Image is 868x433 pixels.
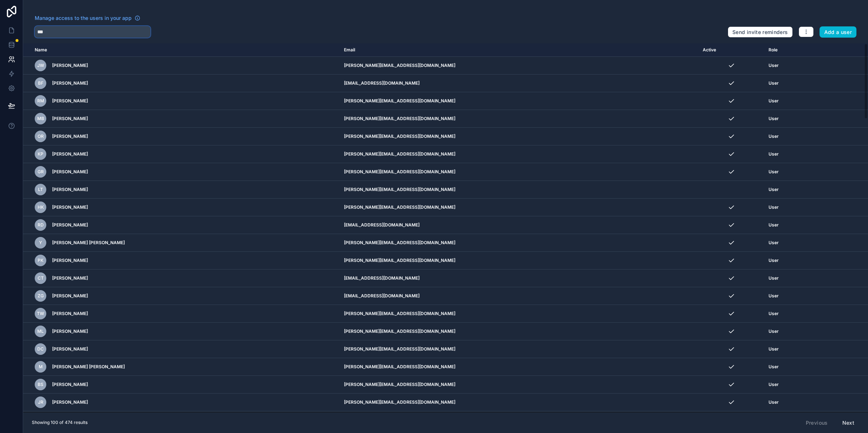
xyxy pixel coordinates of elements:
span: [PERSON_NAME] [52,275,88,281]
span: [PERSON_NAME] [52,169,88,175]
span: [PERSON_NAME] [52,293,88,299]
span: User [769,399,779,405]
span: [PERSON_NAME] [52,399,88,405]
span: User [769,346,779,352]
td: [EMAIL_ADDRESS][DOMAIN_NAME] [340,75,698,92]
span: User [769,364,779,370]
span: PK [38,258,43,263]
span: [PERSON_NAME] [52,222,88,228]
span: User [769,187,779,192]
span: DC [37,346,44,352]
span: [PERSON_NAME] [PERSON_NAME] [52,364,125,370]
span: User [769,204,779,210]
span: User [769,98,779,104]
span: HK [38,204,44,210]
td: [PERSON_NAME][EMAIL_ADDRESS][DOMAIN_NAME] [340,181,698,199]
td: [EMAIL_ADDRESS][DOMAIN_NAME] [340,269,698,287]
span: Showing 100 of 474 results [32,420,88,425]
th: Active [698,43,764,57]
th: Role [764,43,820,57]
span: User [769,151,779,157]
span: [PERSON_NAME] [52,116,88,122]
span: User [769,293,779,299]
span: [PERSON_NAME] [52,204,88,210]
span: User [769,240,779,246]
span: JR [38,399,43,405]
span: M [39,364,43,370]
td: [PERSON_NAME][EMAIL_ADDRESS][DOMAIN_NAME] [340,128,698,145]
span: User [769,382,779,387]
td: [PERSON_NAME][EMAIL_ADDRESS][DOMAIN_NAME] [340,57,698,75]
td: [PERSON_NAME][EMAIL_ADDRESS][DOMAIN_NAME] [340,199,698,216]
span: MB [37,116,44,122]
span: User [769,258,779,263]
td: [PERSON_NAME][EMAIL_ADDRESS][DOMAIN_NAME] [340,411,698,429]
span: User [769,328,779,334]
span: LT [38,187,43,192]
th: Name [23,43,340,57]
span: Y [39,240,42,246]
span: [PERSON_NAME] [52,382,88,387]
span: User [769,169,779,175]
span: [PERSON_NAME] [52,133,88,139]
span: [PERSON_NAME] [52,151,88,157]
span: User [769,222,779,228]
span: JW [37,63,44,68]
span: User [769,133,779,139]
span: TW [37,311,44,317]
span: CT [38,275,44,281]
span: [PERSON_NAME] [52,80,88,86]
td: [PERSON_NAME][EMAIL_ADDRESS][DOMAIN_NAME] [340,163,698,181]
span: BF [38,80,43,86]
span: User [769,275,779,281]
span: User [769,311,779,317]
span: RM [37,98,44,104]
td: [PERSON_NAME][EMAIL_ADDRESS][DOMAIN_NAME] [340,110,698,128]
span: [PERSON_NAME] [52,258,88,263]
span: [PERSON_NAME] [52,328,88,334]
span: [PERSON_NAME] [52,311,88,317]
td: [PERSON_NAME][EMAIL_ADDRESS][DOMAIN_NAME] [340,252,698,269]
td: [PERSON_NAME][EMAIL_ADDRESS][DOMAIN_NAME] [340,234,698,252]
span: ZG [38,293,44,299]
span: [PERSON_NAME] [52,98,88,104]
span: RD [38,222,44,228]
a: Manage access to the users in your app [35,14,140,22]
span: [PERSON_NAME] [52,187,88,192]
button: Add a user [820,26,857,38]
span: BS [38,382,43,387]
span: KP [38,151,43,157]
td: [PERSON_NAME][EMAIL_ADDRESS][DOMAIN_NAME] [340,358,698,376]
span: User [769,116,779,122]
span: User [769,63,779,68]
td: [PERSON_NAME][EMAIL_ADDRESS][DOMAIN_NAME] [340,340,698,358]
td: [PERSON_NAME][EMAIL_ADDRESS][DOMAIN_NAME] [340,394,698,411]
td: [PERSON_NAME][EMAIL_ADDRESS][DOMAIN_NAME] [340,305,698,323]
span: ML [37,328,44,334]
button: Send invite reminders [728,26,792,38]
td: [PERSON_NAME][EMAIL_ADDRESS][DOMAIN_NAME] [340,323,698,340]
th: Email [340,43,698,57]
td: [EMAIL_ADDRESS][DOMAIN_NAME] [340,287,698,305]
span: Manage access to the users in your app [35,14,132,22]
span: [PERSON_NAME] [PERSON_NAME] [52,240,125,246]
span: [PERSON_NAME] [52,346,88,352]
td: [PERSON_NAME][EMAIL_ADDRESS][DOMAIN_NAME] [340,376,698,394]
span: [PERSON_NAME] [52,63,88,68]
td: [PERSON_NAME][EMAIL_ADDRESS][DOMAIN_NAME] [340,145,698,163]
td: [PERSON_NAME][EMAIL_ADDRESS][DOMAIN_NAME] [340,92,698,110]
span: GR [38,169,44,175]
button: Next [837,417,859,429]
div: scrollable content [23,43,868,412]
span: OR [38,133,44,139]
td: [EMAIL_ADDRESS][DOMAIN_NAME] [340,216,698,234]
span: User [769,80,779,86]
